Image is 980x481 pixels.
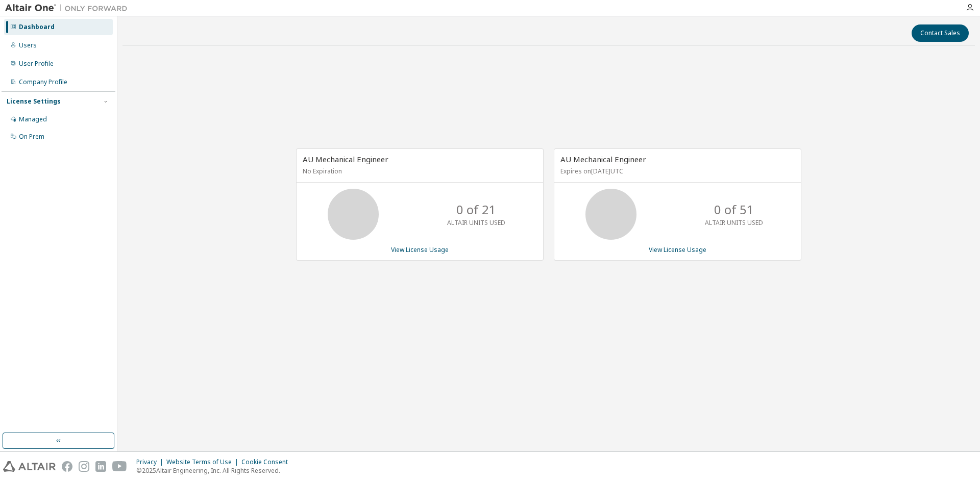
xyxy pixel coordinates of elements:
img: Altair One [5,3,133,13]
img: facebook.svg [62,461,72,472]
div: License Settings [7,97,61,106]
a: View License Usage [649,245,706,254]
p: ALTAIR UNITS USED [447,218,505,227]
p: ALTAIR UNITS USED [705,218,763,227]
div: Company Profile [19,78,67,86]
img: linkedin.svg [95,461,106,472]
p: Expires on [DATE] UTC [560,167,792,175]
span: AU Mechanical Engineer [560,154,646,164]
div: Managed [19,115,47,123]
img: instagram.svg [79,461,89,472]
img: youtube.svg [112,461,127,472]
div: Dashboard [19,23,55,31]
p: 0 of 51 [714,201,754,218]
div: On Prem [19,133,44,141]
img: altair_logo.svg [3,461,56,472]
div: Users [19,41,37,49]
p: © 2025 Altair Engineering, Inc. All Rights Reserved. [136,466,294,475]
div: Cookie Consent [241,458,294,466]
div: Privacy [136,458,166,466]
span: AU Mechanical Engineer [303,154,388,164]
div: User Profile [19,60,54,68]
button: Contact Sales [912,24,969,42]
p: No Expiration [303,167,534,175]
a: View License Usage [391,245,449,254]
p: 0 of 21 [456,201,496,218]
div: Website Terms of Use [166,458,241,466]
